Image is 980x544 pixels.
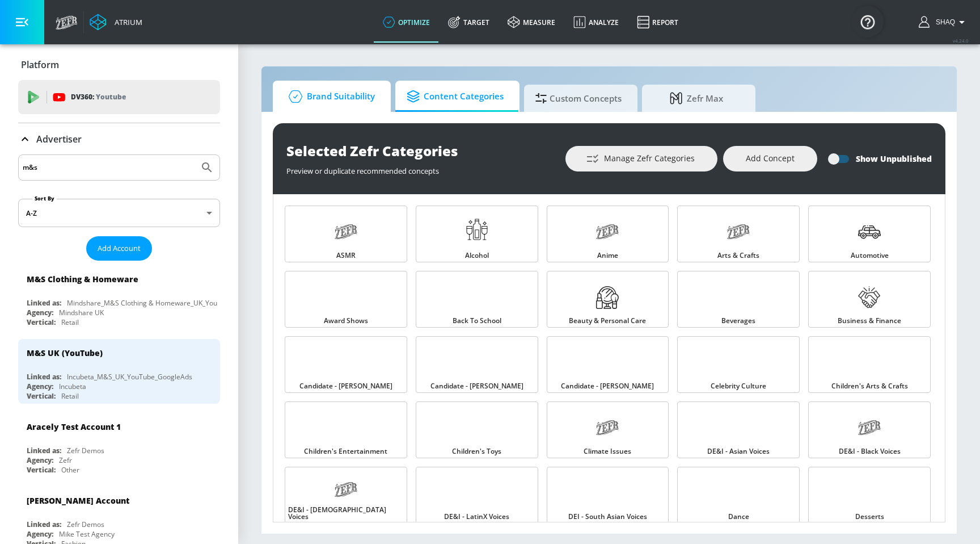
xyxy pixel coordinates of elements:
div: Vertical: [27,317,56,327]
div: Incubeta_M&S_UK_YouTube_GoogleAds [67,372,192,382]
div: [PERSON_NAME] Account [27,495,129,506]
span: ASMR [336,252,356,259]
a: Children's Entertainment [285,401,407,458]
div: Selected Zefr Categories [286,141,554,160]
a: Climate Issues [547,401,669,458]
span: Content Categories [407,83,504,110]
div: Zefr Demos [67,520,104,529]
div: Incubeta [59,382,86,391]
span: Candidate - [PERSON_NAME] [299,383,392,390]
div: Vertical: [27,465,56,475]
div: Agency: [27,382,53,391]
span: Add Concept [746,152,795,166]
a: DE&I - [DEMOGRAPHIC_DATA] Voices [285,467,407,524]
div: Linked as: [27,372,61,382]
span: Arts & Crafts [717,252,759,259]
div: Aracely Test Account 1 [27,421,121,432]
a: DE&I - LatinX Voices [416,467,538,524]
span: Award Shows [324,317,368,324]
span: DE&I - Asian Voices [707,448,770,455]
span: Custom Concepts [535,85,622,112]
span: Business & Finance [838,317,901,324]
span: Celebrity Culture [711,383,766,390]
span: Alcohol [465,252,489,259]
a: Children's Arts & Crafts [808,336,931,393]
button: Add Concept [723,146,817,171]
button: Submit Search [195,155,219,180]
span: Automotive [851,252,889,259]
a: Celebrity Culture [677,336,800,393]
a: DE&I - Black Voices [808,401,931,458]
a: DEI - South Asian Voices [547,467,669,524]
span: DE&I - LatinX Voices [444,513,509,520]
a: Candidate - [PERSON_NAME] [416,336,538,393]
p: Youtube [96,91,126,103]
a: Dance [677,467,800,524]
div: M&S UK (YouTube)Linked as:Incubeta_M&S_UK_YouTube_GoogleAdsAgency:IncubetaVertical:Retail [18,339,220,404]
a: DE&I - Asian Voices [677,401,800,458]
span: Children's Arts & Crafts [831,383,908,390]
div: M&S UK (YouTube) [27,348,103,358]
span: Climate Issues [584,448,631,455]
a: Target [439,2,499,43]
div: Aracely Test Account 1Linked as:Zefr DemosAgency:ZefrVertical:Other [18,413,220,478]
a: optimize [374,2,439,43]
div: Linked as: [27,298,61,308]
div: Agency: [27,455,53,465]
a: ASMR [285,206,407,262]
a: Back to School [416,271,538,328]
input: Search by name [23,160,195,175]
div: DV360: Youtube [18,80,220,114]
button: Add Account [86,236,152,261]
a: Business & Finance [808,271,931,328]
div: M&S Clothing & HomewareLinked as:Mindshare_M&S Clothing & Homeware_UK_YouTube_GoogleAdsAgency:Min... [18,265,220,330]
button: Open Resource Center [852,6,884,37]
a: Beverages [677,271,800,328]
a: Anime [547,206,669,262]
span: Children's Toys [452,448,501,455]
span: Children's Entertainment [304,448,387,455]
div: Zefr [59,455,72,465]
span: Zefr Max [653,85,740,112]
div: Agency: [27,308,53,317]
p: Platform [21,58,59,71]
span: Beverages [721,317,755,324]
div: Retail [61,391,79,401]
div: Linked as: [27,446,61,455]
div: Zefr Demos [67,446,104,455]
div: A-Z [18,199,220,227]
a: Desserts [808,467,931,524]
a: Alcohol [416,206,538,262]
a: Atrium [90,14,142,31]
a: Arts & Crafts [677,206,800,262]
a: Candidate - [PERSON_NAME] [547,336,669,393]
h6: Show Unpublished [856,153,932,164]
a: Analyze [564,2,628,43]
span: Manage Zefr Categories [588,152,695,166]
span: Candidate - [PERSON_NAME] [561,383,654,390]
a: measure [499,2,564,43]
div: Other [61,465,79,475]
a: Automotive [808,206,931,262]
span: Dance [728,513,749,520]
button: Shaq [919,15,969,29]
span: Back to School [453,317,501,324]
div: Mindshare UK [59,308,104,317]
div: Mike Test Agency [59,529,115,539]
div: M&S Clothing & Homeware [27,274,138,284]
span: Beauty & Personal Care [569,317,646,324]
span: DE&I - [DEMOGRAPHIC_DATA] Voices [288,507,404,520]
div: Mindshare_M&S Clothing & Homeware_UK_YouTube_GoogleAds [67,298,271,308]
button: Manage Zefr Categories [565,146,717,171]
div: Preview or duplicate recommended concepts [286,160,554,176]
span: Anime [597,252,618,259]
a: Report [628,2,687,43]
p: DV360: [71,91,126,103]
span: Candidate - [PERSON_NAME] [430,383,523,390]
span: login as: shaquille.huang@zefr.com [931,18,955,26]
span: Brand Suitability [284,83,375,110]
p: Advertiser [36,133,82,145]
span: v 4.24.0 [953,37,969,44]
